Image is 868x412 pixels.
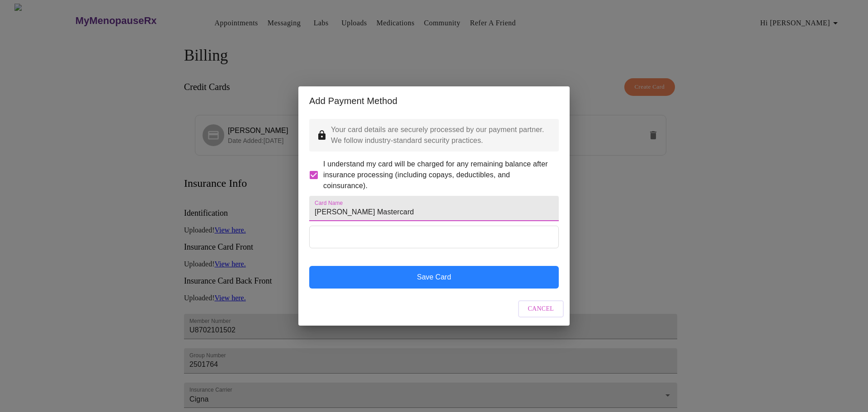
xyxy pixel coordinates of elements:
h2: Add Payment Method [309,94,559,108]
span: I understand my card will be charged for any remaining balance after insurance processing (includ... [323,159,552,191]
button: Cancel [518,300,564,318]
span: Cancel [528,303,554,315]
iframe: Secure Credit Card Form [310,226,558,248]
button: Save Card [309,266,559,289]
p: Your card details are securely processed by our payment partner. We follow industry-standard secu... [331,124,552,146]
